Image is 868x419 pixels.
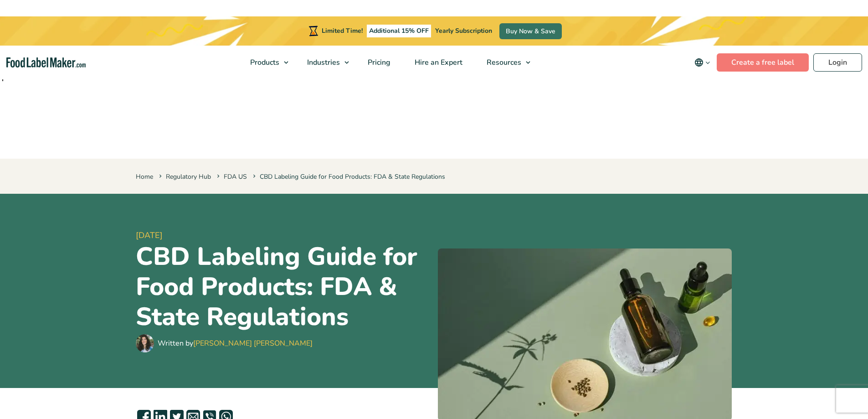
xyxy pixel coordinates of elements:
[136,172,153,181] a: Home
[136,229,431,242] span: [DATE]
[136,242,431,332] h1: CBD Labeling Guide for Food Products: FDA & State Regulations
[224,172,247,181] a: FDA US
[166,172,211,181] a: Regulatory Hub
[136,334,154,352] img: Maria Abi Hanna - Food Label Maker
[251,172,445,181] span: CBD Labeling Guide for Food Products: FDA & State Regulations
[304,57,341,67] span: Industries
[367,25,431,37] span: Additional 15% OFF
[356,46,401,79] a: Pricing
[813,53,862,72] a: Login
[412,57,463,67] span: Hire an Expert
[295,46,354,79] a: Industries
[247,57,280,67] span: Products
[322,26,363,35] span: Limited Time!
[403,46,473,79] a: Hire an Expert
[717,53,809,72] a: Create a free label
[158,338,313,349] div: Written by
[475,46,535,79] a: Resources
[238,46,293,79] a: Products
[435,26,492,35] span: Yearly Subscription
[193,338,313,348] a: [PERSON_NAME] [PERSON_NAME]
[499,23,562,39] a: Buy Now & Save
[484,57,522,67] span: Resources
[365,57,391,67] span: Pricing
